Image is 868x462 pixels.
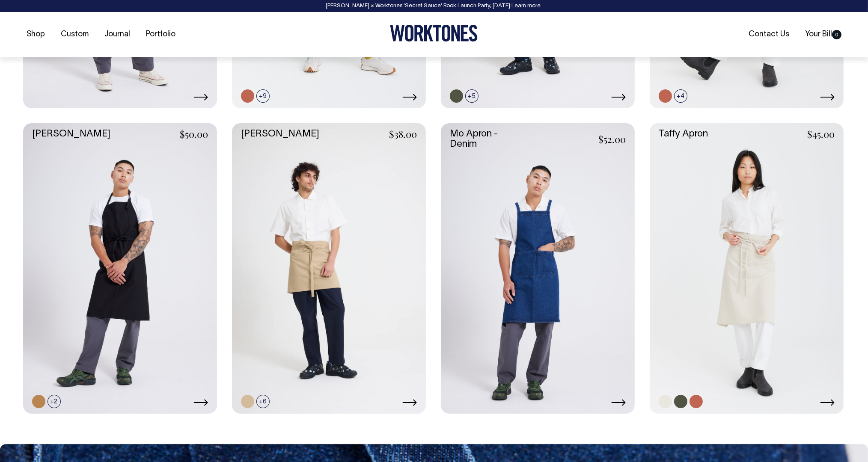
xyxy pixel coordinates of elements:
[256,395,270,408] span: +6
[674,89,687,103] span: +4
[23,27,48,41] a: Shop
[745,27,793,41] a: Contact Us
[512,3,541,9] a: Learn more
[256,89,270,103] span: +9
[9,3,859,9] div: [PERSON_NAME] × Worktones ‘Secret Sauce’ Book Launch Party, [DATE]. .
[143,27,179,41] a: Portfolio
[101,27,134,41] a: Journal
[832,30,841,39] span: 0
[465,89,479,103] span: +5
[48,395,61,408] span: +2
[802,27,845,41] a: Your Bill0
[57,27,92,41] a: Custom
